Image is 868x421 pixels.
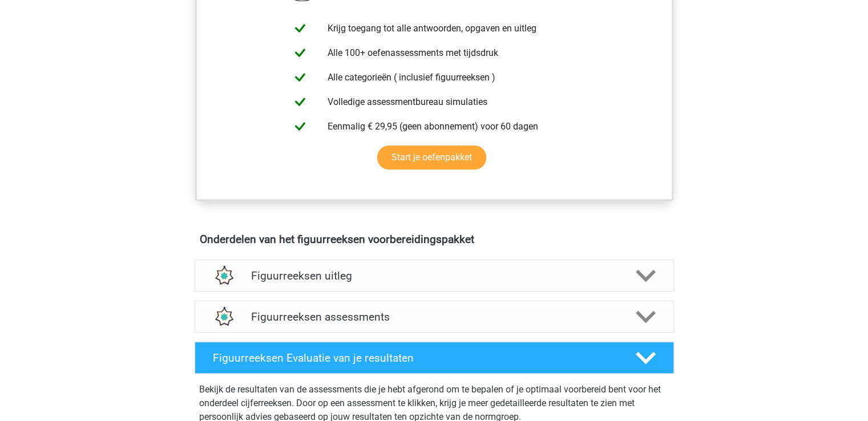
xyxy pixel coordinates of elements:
[213,351,617,365] h4: Figuurreeksen Evaluatie van je resultaten
[209,302,238,331] img: figuurreeksen assessments
[200,233,669,246] h4: Onderdelen van het figuurreeksen voorbereidingspakket
[209,261,238,290] img: figuurreeksen uitleg
[190,260,679,292] a: uitleg Figuurreeksen uitleg
[190,342,679,374] a: Figuurreeksen Evaluatie van je resultaten
[251,310,617,323] h4: Figuurreeksen assessments
[377,145,486,169] a: Start je oefenpakket
[190,301,679,333] a: assessments Figuurreeksen assessments
[251,269,617,282] h4: Figuurreeksen uitleg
